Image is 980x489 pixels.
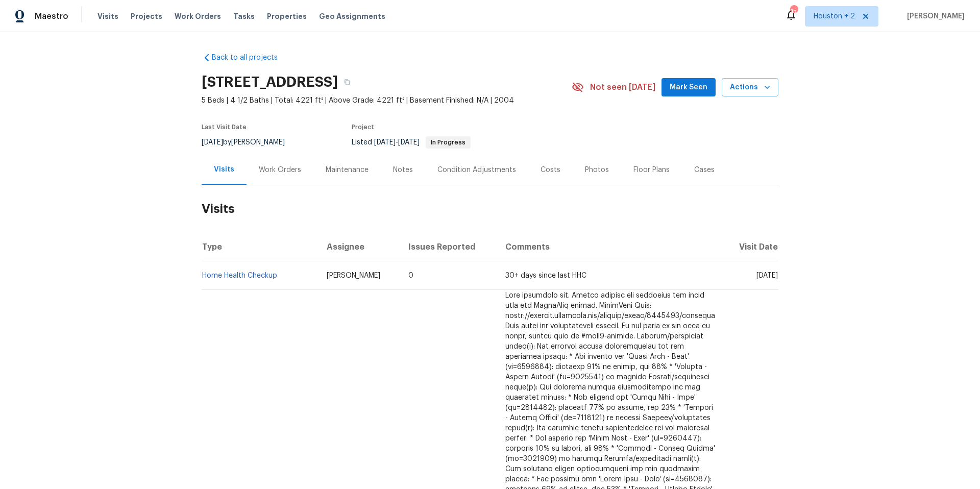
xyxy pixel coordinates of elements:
a: Home Health Checkup [202,272,277,279]
span: Work Orders [175,11,221,21]
th: Assignee [318,233,400,261]
span: Visits [97,11,118,21]
div: Maintenance [326,165,369,175]
button: Actions [722,78,778,97]
div: Notes [393,165,413,175]
div: Visits [214,164,234,175]
span: 5 Beds | 4 1/2 Baths | Total: 4221 ft² | Above Grade: 4221 ft² | Basement Finished: N/A | 2004 [202,95,572,106]
span: 0 [408,272,413,279]
span: Projects [131,11,162,21]
span: [PERSON_NAME] [903,11,965,21]
h2: [STREET_ADDRESS] [202,77,338,87]
span: [DATE] [374,139,396,146]
div: Cases [694,165,715,175]
span: Last Visit Date [202,124,247,130]
span: Mark Seen [670,81,707,94]
span: Properties [267,11,307,21]
th: Comments [497,233,723,261]
div: Costs [541,165,560,175]
span: 30+ days since last HHC [505,272,586,279]
span: Maestro [35,11,68,21]
th: Type [202,233,318,261]
span: Not seen [DATE] [590,82,655,92]
button: Mark Seen [661,78,716,97]
span: [PERSON_NAME] [327,272,380,279]
div: by [PERSON_NAME] [202,136,297,149]
button: Copy Address [338,73,356,91]
th: Visit Date [723,233,778,261]
span: Houston + 2 [814,11,855,21]
th: Issues Reported [400,233,497,261]
div: Condition Adjustments [437,165,516,175]
span: Project [352,124,374,130]
span: Actions [730,81,770,94]
span: In Progress [427,139,470,145]
span: - [374,139,420,146]
span: Geo Assignments [319,11,385,21]
span: [DATE] [398,139,420,146]
h2: Visits [202,185,778,233]
div: Floor Plans [633,165,670,175]
div: Photos [585,165,609,175]
span: Tasks [233,13,255,20]
span: [DATE] [202,139,223,146]
div: 15 [790,6,797,16]
span: [DATE] [756,272,778,279]
div: Work Orders [259,165,301,175]
span: Listed [352,139,471,146]
a: Back to all projects [202,53,300,63]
